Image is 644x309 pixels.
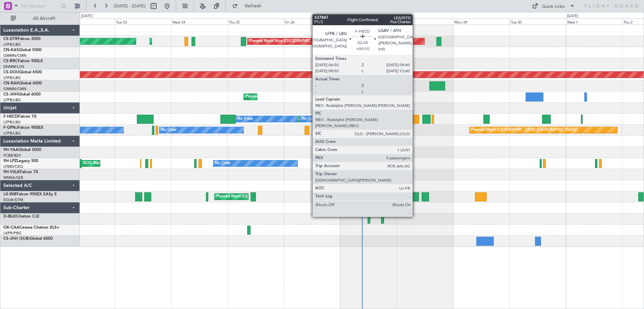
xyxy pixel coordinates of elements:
a: CS-DOUGlobal 6500 [3,70,42,74]
div: No Crew [161,125,176,135]
a: CN-RAKGlobal 6000 [3,81,42,85]
a: CS-JHH (SUB)Global 6000 [3,237,53,241]
a: 9H-VSLKFalcon 7X [3,170,38,174]
a: LFMD/CEQ [3,164,23,169]
a: DNMM/LOS [3,64,24,69]
input: Trip Number [20,1,59,11]
div: Mon 29 [453,18,509,25]
span: Refresh [239,4,267,8]
div: [DATE] [567,13,578,19]
a: CS-JHHGlobal 6000 [3,92,41,96]
div: No Crew [237,114,253,124]
div: Planned Maint Nice ([GEOGRAPHIC_DATA]) [249,36,324,46]
div: No Crew [215,158,230,168]
a: F-HECDFalcon 7X [3,115,37,119]
div: Sat 27 [340,18,396,25]
a: CS-RRCFalcon 900LX [3,59,43,63]
button: Refresh [229,1,269,11]
div: Tue 30 [509,18,566,25]
span: OK-CAA [3,226,19,230]
a: CS-DTRFalcon 2000 [3,37,41,41]
div: No Crew [302,114,317,124]
div: Planned Maint [GEOGRAPHIC_DATA] ([GEOGRAPHIC_DATA]) [216,192,322,202]
div: Mon 22 [58,18,115,25]
span: CS-DTR [3,37,18,41]
div: Wed 1 [566,18,622,25]
span: 9H-YAA [3,148,18,152]
span: CS-JHH (SUB) [3,237,30,241]
a: LX-INBFalcon 900EX EASy II [3,192,56,196]
a: WMSA/SZB [3,175,23,180]
span: [DATE] - [DATE] [114,3,146,9]
a: GMMN/CMN [3,53,26,58]
a: LKPR/PRG [3,231,21,236]
span: CS-JHH [3,92,18,96]
div: Tue 23 [115,18,171,25]
a: 9H-YAAGlobal 5000 [3,148,41,152]
a: LFPB/LBG [3,131,21,136]
span: F-GPNJ [3,126,18,130]
a: LFPB/LBG [3,120,21,125]
span: CN-RAK [3,81,19,85]
a: D-IBLKCitation CJ2 [3,215,39,219]
div: Thu 25 [227,18,284,25]
span: CS-DOU [3,70,19,74]
div: Planned Maint Sofia [152,36,186,46]
span: 9H-LPZ [3,159,17,163]
button: Quick Links [529,1,578,11]
a: F-GPNJFalcon 900EX [3,126,43,130]
a: OK-CAACessna Citation XLS+ [3,226,59,230]
a: GMMN/CMN [3,86,26,91]
span: F-HECD [3,115,18,119]
a: LFPB/LBG [3,98,21,103]
span: All Aircraft [17,16,71,21]
div: Planned Maint [GEOGRAPHIC_DATA] ([GEOGRAPHIC_DATA]) [471,125,577,135]
a: FCBB/BZV [3,153,21,158]
a: LFPB/LBG [3,42,21,47]
button: All Aircraft [7,13,73,24]
div: AOG Maint Cannes (Mandelieu) [84,158,137,168]
div: Quick Links [542,3,565,10]
span: D-IBLK [3,215,16,219]
div: Wed 24 [171,18,227,25]
a: EDLW/DTM [3,197,23,202]
span: CN-KAS [3,48,19,52]
a: CN-KASGlobal 5000 [3,48,42,52]
div: [DATE] [81,13,93,19]
div: Fri 26 [284,18,340,25]
a: LFPB/LBG [3,75,21,80]
a: 9H-LPZLegacy 500 [3,159,38,163]
span: CS-RRC [3,59,18,63]
div: Planned Maint [GEOGRAPHIC_DATA] ([GEOGRAPHIC_DATA]) [246,92,351,102]
div: Sun 28 [397,18,453,25]
span: LX-INB [3,192,16,196]
span: 9H-VSLK [3,170,20,174]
